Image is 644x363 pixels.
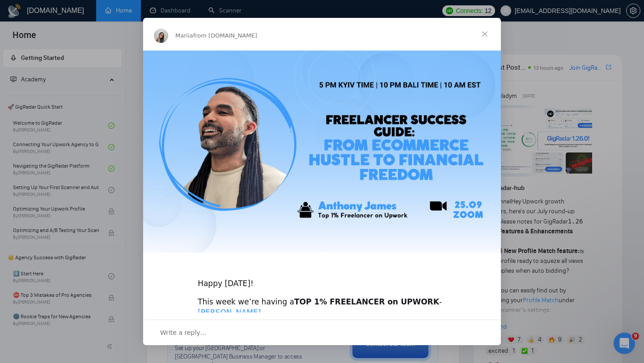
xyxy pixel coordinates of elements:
[143,320,501,345] div: Open conversation and reply
[193,32,257,39] span: from [DOMAIN_NAME]
[160,327,207,338] span: Write a reply…
[154,29,168,43] img: Profile image for Mariia
[198,308,261,317] a: [PERSON_NAME]
[198,268,446,289] div: Happy [DATE]!
[469,18,501,50] span: Close
[175,32,193,39] span: Mariia
[198,297,446,318] div: This week we’re having a -
[294,297,439,306] b: TOP 1% FREELANCER on UPWORK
